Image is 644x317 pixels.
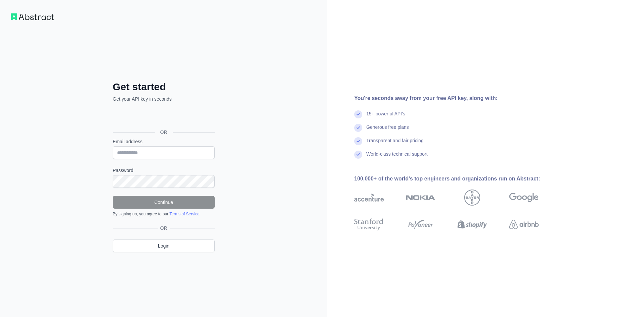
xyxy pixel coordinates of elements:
[354,110,362,118] img: check mark
[354,175,560,183] div: 100,000+ of the world's top engineers and organizations run on Abstract:
[509,217,539,232] img: airbnb
[366,110,405,124] div: 15+ powerful API's
[113,240,215,252] a: Login
[406,190,435,206] img: nokia
[464,190,480,206] img: bayer
[155,129,173,136] span: OR
[113,211,215,217] div: By signing up, you agree to our .
[366,151,428,164] div: World-class technical support
[354,137,362,145] img: check mark
[113,167,215,174] label: Password
[354,151,362,159] img: check mark
[509,190,539,206] img: google
[366,124,409,137] div: Generous free plans
[113,138,215,145] label: Email address
[109,110,217,124] iframe: ปุ่มลงชื่อเข้าใช้ด้วย Google
[113,196,215,209] button: Continue
[458,217,487,232] img: shopify
[366,137,424,151] div: Transparent and fair pricing
[113,96,215,102] p: Get your API key in seconds
[169,212,199,216] a: Terms of Service
[354,190,384,206] img: accenture
[354,217,384,232] img: stanford university
[113,81,215,93] h2: Get started
[354,94,560,102] div: You're seconds away from your free API key, along with:
[354,124,362,132] img: check mark
[11,13,54,20] img: Workflow
[406,217,435,232] img: payoneer
[158,225,170,231] span: OR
